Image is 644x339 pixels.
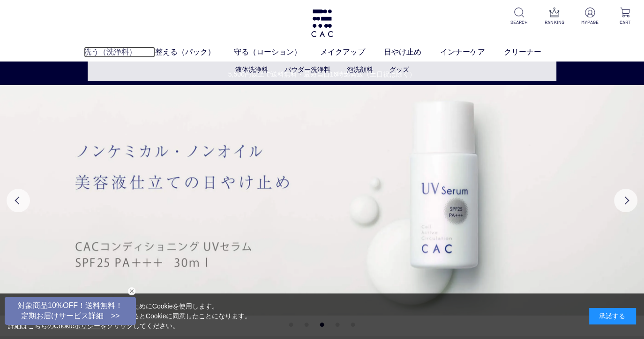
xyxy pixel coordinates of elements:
[155,46,234,58] a: 整える（パック）
[384,46,440,58] a: 日やけ止め
[614,19,637,26] p: CART
[508,8,530,26] a: SEARCH
[0,69,644,79] a: 5,500円以上で送料無料・最短当日16時迄発送（土日祝は除く）
[504,46,560,58] a: クリーナー
[589,308,636,324] div: 承諾する
[84,46,155,58] a: 洗う（洗浄料）
[285,66,330,73] a: パウダー洗浄料
[614,8,637,26] a: CART
[543,8,566,26] a: RANKING
[389,66,409,73] a: グッズ
[347,66,373,73] a: 泡洗顔料
[614,189,637,212] button: Next
[320,46,384,58] a: メイクアップ
[310,9,334,37] img: logo
[440,46,504,58] a: インナーケア
[235,66,268,73] a: 液体洗浄料
[578,19,601,26] p: MYPAGE
[543,19,566,26] p: RANKING
[7,189,30,212] button: Previous
[508,19,530,26] p: SEARCH
[234,46,320,58] a: 守る（ローション）
[578,8,601,26] a: MYPAGE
